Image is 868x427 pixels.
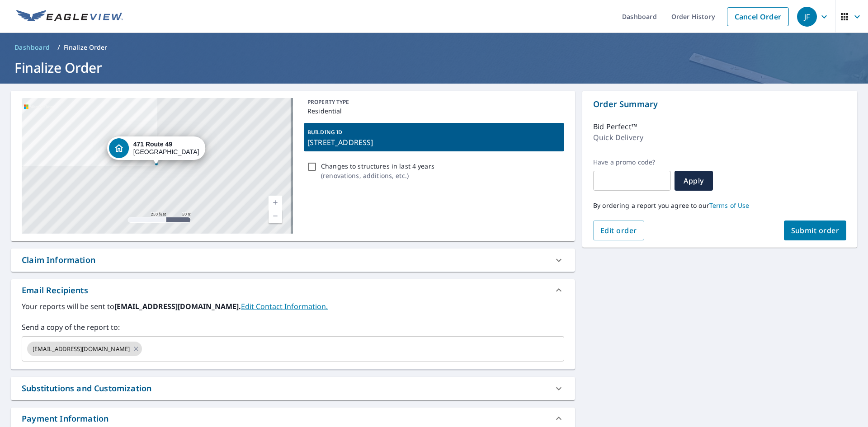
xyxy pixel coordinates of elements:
p: Bid Perfect™ [593,121,637,132]
span: Submit order [791,225,840,235]
a: Current Level 17, Zoom Out [269,209,282,223]
button: Submit order [784,221,847,240]
p: [STREET_ADDRESS] [307,137,561,148]
span: Apply [682,176,706,186]
span: [EMAIL_ADDRESS][DOMAIN_NAME] [27,345,135,353]
div: Substitutions and Customization [22,382,151,394]
p: BUILDING ID [307,128,342,136]
button: Apply [675,171,713,191]
a: EditContactInfo [241,301,328,311]
div: Email Recipients [22,284,88,296]
label: Have a promo code? [593,158,671,166]
span: Edit order [600,225,637,235]
div: Dropped pin, building 1, Residential property, 471 Route 49 Bridgeton, NJ 08302 [107,136,206,164]
p: Finalize Order [64,43,108,52]
div: JF [797,7,817,27]
img: EV Logo [16,10,123,23]
p: PROPERTY TYPE [307,98,561,106]
b: [EMAIL_ADDRESS][DOMAIN_NAME]. [114,301,241,311]
p: ( renovations, additions, etc. ) [321,171,434,180]
strong: 471 Route 49 [133,141,172,148]
div: [EMAIL_ADDRESS][DOMAIN_NAME] [27,342,142,356]
label: Your reports will be sent to [22,301,564,312]
a: Terms of Use [709,201,750,210]
li: / [57,42,60,53]
span: Dashboard [14,43,50,52]
div: Substitutions and Customization [11,377,575,400]
label: Send a copy of the report to: [22,322,564,333]
p: By ordering a report you agree to our [593,202,846,210]
a: Current Level 17, Zoom In [269,196,282,209]
p: Quick Delivery [593,132,643,143]
div: [GEOGRAPHIC_DATA] [133,141,199,156]
div: Payment Information [22,413,108,425]
div: Email Recipients [11,279,575,301]
p: Order Summary [593,98,846,110]
nav: breadcrumb [11,40,857,55]
div: Claim Information [11,249,575,272]
a: Cancel Order [727,7,789,26]
p: Changes to structures in last 4 years [321,161,434,171]
p: Residential [307,106,561,116]
button: Edit order [593,221,644,240]
div: Claim Information [22,254,95,266]
h1: Finalize Order [11,58,857,77]
a: Dashboard [11,40,54,55]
